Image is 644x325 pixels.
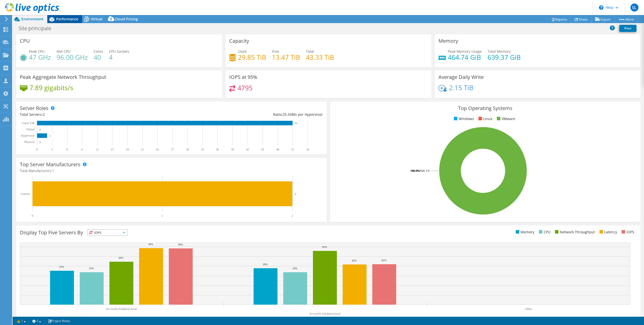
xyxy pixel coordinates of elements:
text: Virtual [26,128,35,131]
h4: 464.74 GiB [448,55,482,60]
text: 38% [263,263,268,266]
text: 15 [111,148,114,151]
h4: 96.00 GHz [57,55,88,60]
h4: 47 GHz [29,55,51,60]
svg: \n [599,5,603,10]
li: CPU [538,229,550,235]
text: 56% [322,245,327,248]
h3: Memory [438,38,458,44]
a: Export [591,15,615,23]
span: Total [306,49,314,54]
text: 36 [216,148,219,151]
span: Environment [21,17,44,21]
text: 0 [39,128,41,131]
a: Reports [547,15,571,23]
text: 54 [306,148,309,151]
text: lev-esx02.fondation.local [106,307,137,311]
div: Total Servers: [20,112,171,117]
text: Lenovo [21,192,30,196]
text: 12 [96,148,99,151]
h4: Total Manufacturers: [20,168,323,174]
h4: 43.33 TiB [306,55,334,60]
text: 34% [292,267,297,270]
h3: IOPS at 95% [229,74,257,80]
span: 25.5 [283,112,290,117]
span: Peak Memory Usage [448,49,482,54]
text: 45 [261,148,264,151]
a: 1 [14,318,29,324]
li: Network Throughput [554,229,595,235]
text: 33 [201,148,204,151]
h4: 639.37 GiB [488,55,521,60]
text: 6 [66,148,68,151]
tspan: ESXi 7.0 [420,169,429,173]
h1: Site principale [16,26,59,31]
span: 1 [52,168,54,173]
span: Cloud Pricing [115,17,138,21]
text: 58% [148,243,153,246]
span: Net CPU [57,49,70,54]
a: Share [571,15,591,23]
div: Ratio: VMs per Hypervisor [171,112,323,117]
li: Linux [477,116,492,122]
text: 18 [126,148,129,151]
h3: Top Operating Systems [334,105,637,111]
text: 27 [171,148,174,151]
span: CPU Sockets [109,49,129,54]
li: VMware [496,116,515,122]
text: 58% [178,243,183,246]
h4: 29.85 TiB [238,55,266,60]
span: Total Memory [488,49,511,54]
text: 35% [59,265,64,268]
a: More [614,15,638,23]
text: 0 [36,148,38,151]
a: Print [619,25,636,32]
h3: CPU [20,38,30,44]
text: 0 [39,141,41,143]
text: 3 [51,148,53,151]
h4: 2.15 TiB [449,85,473,90]
text: Guest VM [22,121,34,125]
text: 33% [89,267,94,270]
li: Latency [598,229,617,235]
text: 51 [295,122,297,125]
text: 42 [246,148,249,151]
span: Virtual [91,17,102,21]
text: 2 [292,214,293,218]
h3: Server Roles [20,105,49,111]
a: Project Notes [44,318,74,324]
h4: 40 [94,55,103,60]
text: 42% [381,259,386,262]
text: 1 [162,214,163,218]
text: 44% [118,256,124,259]
li: Memory [514,229,534,235]
span: IOPS [88,230,127,236]
text: Other [525,307,532,311]
h4: 7.89 gigabits/s [29,85,73,90]
text: 2 [295,192,296,195]
span: Performance [56,17,78,21]
h3: Top Server Manufacturers [20,162,80,167]
span: Peak CPU [29,49,45,54]
h3: Capacity [229,38,249,44]
h3: Peak Aggregate Network Throughput [20,74,106,80]
span: Used [238,49,247,54]
text: 2 [50,135,51,137]
h4: 4795 [237,85,253,91]
li: Windows [453,116,474,122]
a: 2 [29,318,45,324]
span: Free [272,49,279,54]
text: 9 [81,148,83,151]
tspan: 100.0% [410,169,420,173]
li: IOPS [620,229,634,235]
text: 51 [291,148,294,151]
text: 0 [32,214,33,218]
text: Physical [24,140,34,144]
text: 42% [352,259,357,262]
text: 48 [276,148,279,151]
text: 24 [156,148,159,151]
h4: 13.47 TiB [272,55,300,60]
span: 2 [43,112,45,117]
h4: 4 [109,55,129,60]
h3: Average Daily Write [438,74,484,80]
